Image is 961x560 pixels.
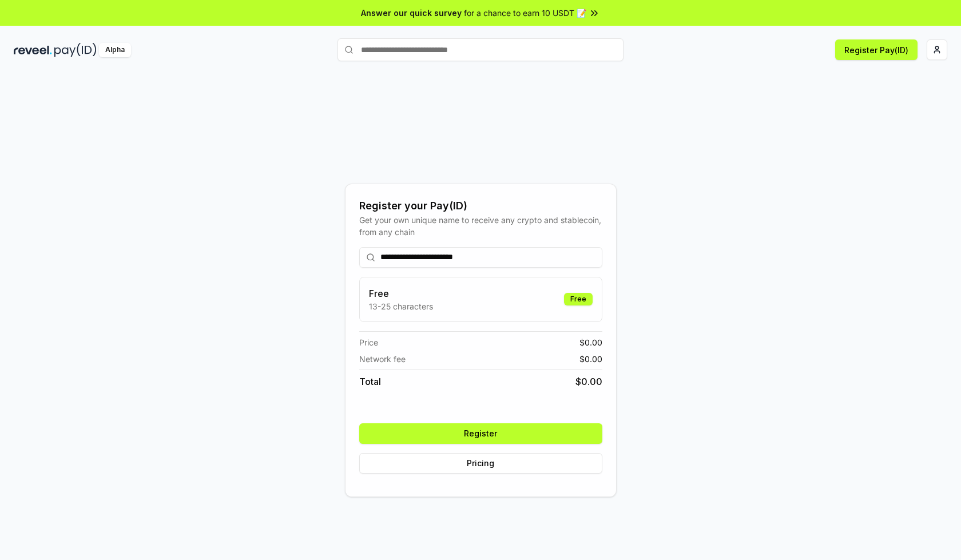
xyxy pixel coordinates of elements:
span: $ 0.00 [575,375,602,388]
span: for a chance to earn 10 USDT 📝 [464,7,586,19]
span: Total [359,375,381,388]
div: Get your own unique name to receive any crypto and stablecoin, from any chain [359,214,602,238]
span: Price [359,336,378,348]
div: Register your Pay(ID) [359,198,602,214]
span: Answer our quick survey [361,7,462,19]
button: Register [359,423,602,444]
span: $ 0.00 [579,336,602,348]
div: Free [564,293,593,305]
span: Network fee [359,353,406,365]
span: $ 0.00 [579,353,602,365]
button: Register Pay(ID) [835,39,918,60]
img: pay_id [54,43,97,57]
h3: Free [369,287,433,300]
img: reveel_dark [14,43,52,57]
button: Pricing [359,453,602,474]
div: Alpha [99,43,131,57]
p: 13-25 characters [369,300,433,312]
